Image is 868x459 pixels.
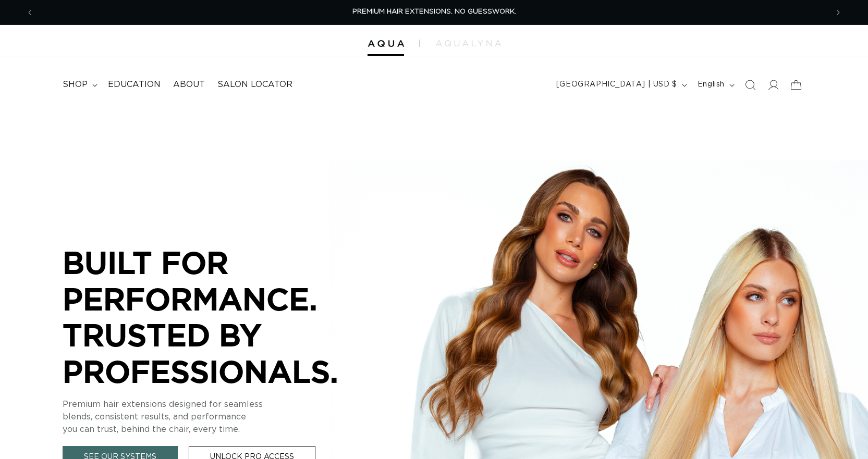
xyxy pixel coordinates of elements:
[211,73,299,96] a: Salon Locator
[556,79,677,90] span: [GEOGRAPHIC_DATA] | USD $
[18,3,41,22] button: Previous announcement
[352,8,516,15] span: PREMIUM HAIR EXTENSIONS. NO GUESSWORK.
[368,40,404,47] img: Aqua Hair Extensions
[173,79,205,90] span: About
[436,40,501,46] img: aqualyna.com
[167,73,211,96] a: About
[102,73,167,96] a: Education
[698,79,725,90] span: English
[691,75,739,95] button: English
[739,73,762,96] summary: Search
[63,244,375,389] p: BUILT FOR PERFORMANCE. TRUSTED BY PROFESSIONALS.
[56,73,102,96] summary: shop
[63,398,375,436] p: Premium hair extensions designed for seamless blends, consistent results, and performance you can...
[63,79,88,90] span: shop
[550,75,691,95] button: [GEOGRAPHIC_DATA] | USD $
[217,79,292,90] span: Salon Locator
[827,3,850,22] button: Next announcement
[108,79,161,90] span: Education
